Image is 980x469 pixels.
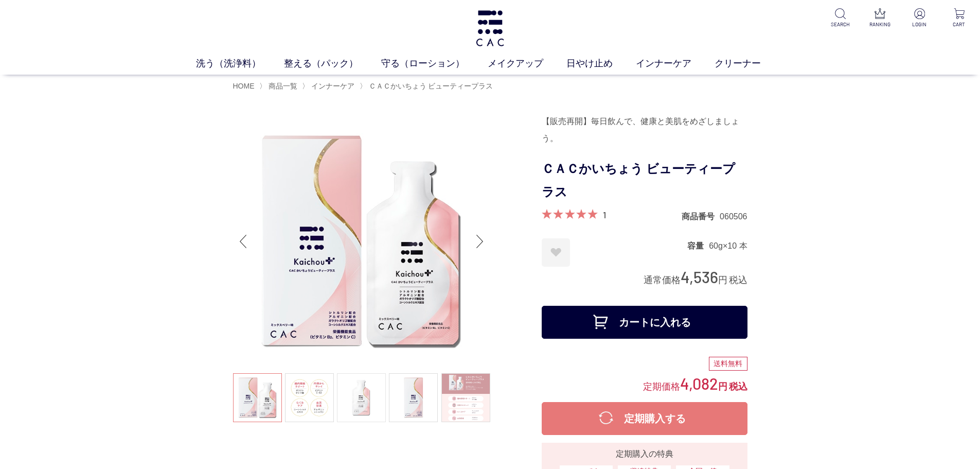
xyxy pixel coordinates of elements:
[828,21,853,28] p: SEARCH
[360,81,496,91] li: 〉
[233,113,490,370] img: ＣＡＣかいちょう ビューティープラス
[474,10,506,46] img: logo
[867,21,893,28] p: RANKING
[867,8,893,28] a: RANKING
[603,209,606,220] a: 1
[233,82,255,90] a: HOME
[311,82,354,90] span: インナーケア
[542,402,747,435] button: 定期購入する
[680,374,718,393] span: 4,082
[369,82,493,90] span: ＣＡＣかいちょう ビューティープラス
[546,448,743,460] div: 定期購入の特典
[542,113,747,148] div: 【販売再開】毎日飲んで、健康と美肌をめざしましょう。
[729,381,747,392] span: 税込
[488,57,566,71] a: メイクアップ
[709,357,747,371] div: 送料無料
[947,21,972,28] p: CART
[828,8,853,28] a: SEARCH
[907,8,932,28] a: LOGIN
[720,211,747,222] dd: 060506
[542,306,747,339] button: カートに入れる
[233,221,254,262] div: Previous slide
[687,240,709,251] dt: 容量
[947,8,972,28] a: CART
[309,82,354,90] a: インナーケア
[682,211,720,222] dt: 商品番号
[643,380,680,392] span: 定期価格
[542,158,747,204] h1: ＣＡＣかいちょう ビューティープラス
[636,57,715,71] a: インナーケア
[196,57,284,71] a: 洗う（洗浄料）
[266,82,297,90] a: 商品一覧
[907,21,932,28] p: LOGIN
[681,267,718,286] span: 4,536
[644,275,681,285] span: 通常価格
[709,240,747,251] dd: 60g×10 本
[302,81,357,91] li: 〉
[566,57,636,71] a: 日やけ止め
[269,82,297,90] span: 商品一覧
[718,381,727,392] span: 円
[718,275,727,285] span: 円
[259,81,300,91] li: 〉
[284,57,381,71] a: 整える（パック）
[367,82,493,90] a: ＣＡＣかいちょう ビューティープラス
[542,238,570,267] a: お気に入りに登録する
[729,275,747,285] span: 税込
[715,57,784,71] a: クリーナー
[470,221,490,262] div: Next slide
[381,57,488,71] a: 守る（ローション）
